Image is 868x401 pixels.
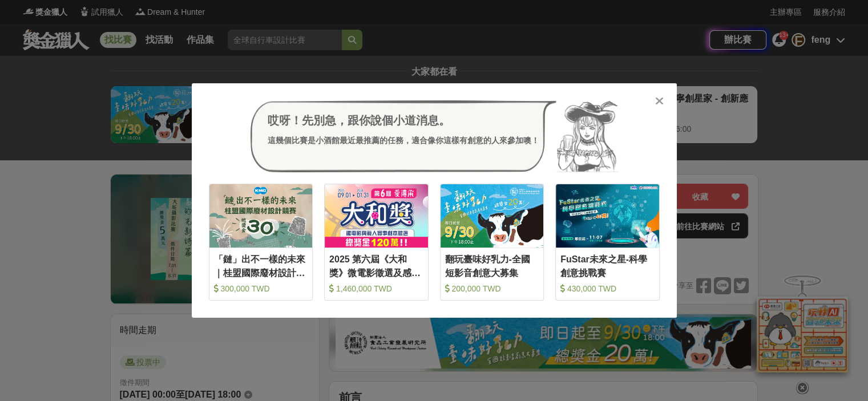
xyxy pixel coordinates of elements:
[560,283,655,294] div: 430,000 TWD
[214,283,308,294] div: 300,000 TWD
[445,283,539,294] div: 200,000 TWD
[324,184,429,301] a: Cover Image2025 第六屆《大和獎》微電影徵選及感人實事分享 1,460,000 TWD
[268,135,539,147] div: 這幾個比賽是小酒館最近最推薦的任務，適合像你這樣有創意的人來參加噢！
[329,283,423,294] div: 1,460,000 TWD
[555,184,660,301] a: Cover ImageFuStar未來之星-科學創意挑戰賽 430,000 TWD
[556,184,659,248] img: Cover Image
[209,184,313,301] a: Cover Image「鏈」出不一樣的未來｜桂盟國際廢材設計競賽 300,000 TWD
[440,184,544,301] a: Cover Image翻玩臺味好乳力-全國短影音創意大募集 200,000 TWD
[209,184,313,248] img: Cover Image
[556,100,618,172] img: Avatar
[560,253,655,278] div: FuStar未來之星-科學創意挑戰賽
[441,184,544,248] img: Cover Image
[325,184,428,248] img: Cover Image
[214,253,308,278] div: 「鏈」出不一樣的未來｜桂盟國際廢材設計競賽
[329,253,423,278] div: 2025 第六屆《大和獎》微電影徵選及感人實事分享
[445,253,539,278] div: 翻玩臺味好乳力-全國短影音創意大募集
[268,112,539,129] div: 哎呀！先別急，跟你說個小道消息。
